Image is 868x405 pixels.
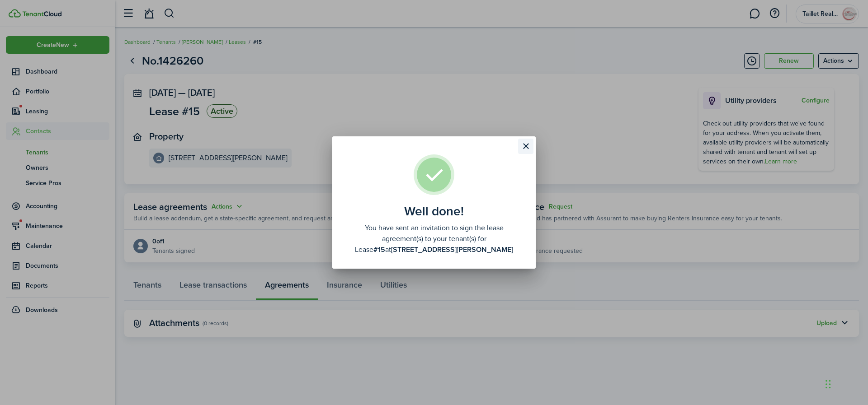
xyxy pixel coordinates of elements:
b: #15 [373,244,385,255]
iframe: Chat Widget [823,362,868,405]
b: [STREET_ADDRESS][PERSON_NAME] [391,244,513,255]
well-done-title: Well done! [404,204,464,219]
button: Close modal [518,139,533,154]
well-done-description: You have sent an invitation to sign the lease agreement(s) to your tenant(s) for Lease at [346,223,522,255]
div: Drag [826,371,831,398]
